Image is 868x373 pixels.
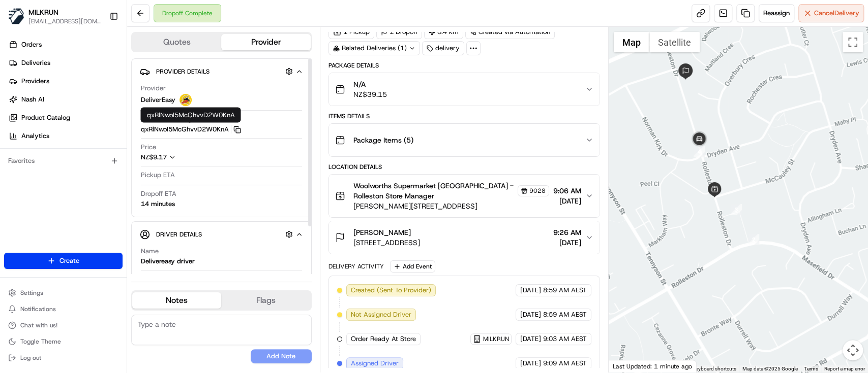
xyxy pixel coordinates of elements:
span: Created (Sent To Provider) [351,286,431,295]
span: Package Items ( 5 ) [353,135,413,145]
a: Orders [4,37,127,53]
span: Product Catalog [21,113,70,122]
span: Nash AI [21,95,44,104]
a: Analytics [4,128,127,144]
span: 9:03 AM AEST [543,334,587,344]
button: N/ANZ$39.15 [329,73,600,106]
span: [DATE] [520,310,541,319]
button: MILKRUN [28,7,58,17]
button: Chat with us! [4,318,123,332]
button: Show satellite imagery [649,32,700,52]
span: Reassign [763,9,790,18]
span: Cancel Delivery [814,9,859,18]
span: [PERSON_NAME] [353,227,411,238]
span: Providers [21,77,49,86]
span: Orders [21,40,42,49]
span: Deliveries [21,58,50,67]
button: Notifications [4,302,123,316]
a: Created via Automation [465,25,555,39]
span: Name [141,247,159,256]
div: delivery [422,41,464,55]
span: Create [59,256,79,265]
img: Google [611,359,645,372]
a: Terms [804,366,818,371]
button: Reassign [759,4,794,22]
span: Provider Details [156,67,209,76]
span: [DATE] [553,238,581,248]
button: Show street map [614,32,649,52]
span: [PERSON_NAME][STREET_ADDRESS] [353,201,549,211]
div: 4 [694,146,705,157]
div: Last Updated: 1 minute ago [609,360,697,372]
div: Location Details [328,163,600,171]
a: Product Catalog [4,110,127,126]
button: Log out [4,351,123,365]
span: Woolworths Supermarket [GEOGRAPHIC_DATA] - Rolleston Store Manager [353,181,516,201]
span: Notifications [20,305,56,313]
span: [STREET_ADDRESS] [353,238,420,248]
span: Toggle Theme [20,337,61,346]
div: Delivery Activity [328,262,384,270]
span: Log out [20,354,41,362]
span: MILKRUN [483,335,509,343]
span: [DATE] [520,359,541,368]
button: Woolworths Supermarket [GEOGRAPHIC_DATA] - Rolleston Store Manager9028[PERSON_NAME][STREET_ADDRES... [329,175,600,217]
div: Package Details [328,61,600,70]
div: qxRlNwoI5McGhvvD2W0KnA [140,108,241,123]
span: Dropoff ETA [141,189,176,198]
span: DeliverEasy [141,95,175,105]
div: 3 [731,204,742,215]
div: Items Details [328,112,600,120]
span: 8:59 AM AEST [543,286,587,295]
button: Add Event [390,260,435,273]
span: 9:06 AM [553,186,581,196]
span: Order Ready At Store [351,334,416,344]
button: Provider Details [140,63,303,80]
a: Nash AI [4,91,127,108]
button: Settings [4,286,123,300]
button: Package Items (5) [329,124,600,156]
button: NZ$9.17 [141,153,230,162]
button: qxRlNwoI5McGhvvD2W0KnA [141,125,241,134]
button: Quotes [132,34,221,50]
span: Assigned Driver [351,359,399,368]
button: Provider [221,34,310,50]
a: Providers [4,73,127,89]
div: 2 [748,234,759,245]
span: Chat with us! [20,321,57,329]
div: Related Deliveries (1) [328,41,420,55]
span: Driver Details [156,230,202,239]
button: [PERSON_NAME][STREET_ADDRESS]9:26 AM[DATE] [329,221,600,254]
div: Favorites [4,153,123,169]
span: Price [141,143,156,152]
button: MILKRUNMILKRUN[EMAIL_ADDRESS][DOMAIN_NAME] [4,4,105,28]
button: Keyboard shortcuts [693,365,736,372]
button: Flags [221,292,310,309]
span: NZ$9.17 [141,153,167,161]
img: MILKRUN [8,8,24,24]
button: Notes [132,292,221,309]
button: Toggle Theme [4,334,123,349]
div: 0.4 km [424,25,463,39]
span: 9:26 AM [553,227,581,238]
span: NZ$39.15 [353,89,387,99]
span: Settings [20,289,43,297]
span: 9028 [529,187,546,195]
button: [EMAIL_ADDRESS][DOMAIN_NAME] [28,17,101,25]
span: Provider [141,84,166,93]
a: Open this area in Google Maps (opens a new window) [611,359,645,372]
div: 14 minutes [141,199,175,209]
button: Create [4,253,123,269]
span: Map data ©2025 Google [742,366,798,371]
span: [DATE] [553,196,581,206]
div: 1 Dropoff [376,25,422,39]
button: Toggle fullscreen view [843,32,863,52]
span: [DATE] [520,286,541,295]
button: Driver Details [140,226,303,243]
div: 1 Pickup [328,25,374,39]
span: 8:59 AM AEST [543,310,587,319]
a: Deliveries [4,55,127,71]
